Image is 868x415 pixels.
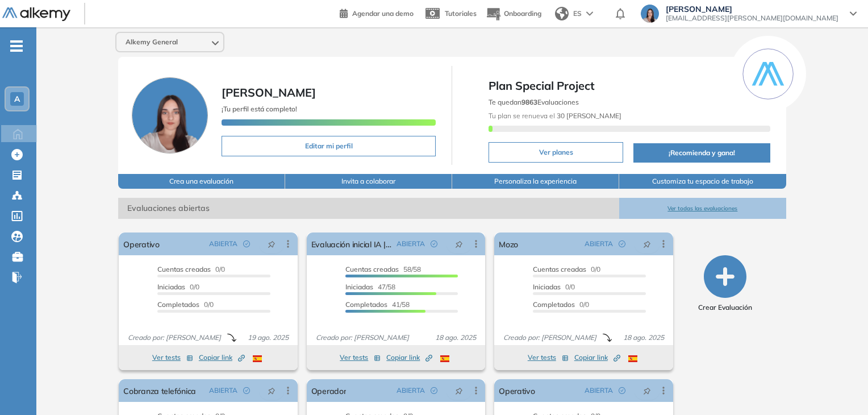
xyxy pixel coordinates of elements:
span: 0/0 [533,265,600,273]
span: Copiar link [199,352,245,363]
button: Customiza tu espacio de trabajo [619,174,786,189]
span: Iniciadas [345,283,373,291]
span: Creado por: [PERSON_NAME] [499,333,601,343]
span: 0/0 [157,283,199,291]
span: ABIERTA [209,239,237,249]
span: Tu plan se renueva el [489,111,621,120]
span: Alkemy General [126,38,178,47]
img: ESP [253,355,262,362]
span: 18 ago. 2025 [431,333,481,343]
span: 58/58 [345,265,421,273]
span: Creado por: [PERSON_NAME] [311,333,414,343]
a: Agendar una demo [340,6,414,19]
iframe: Chat Widget [664,284,868,415]
span: Completados [345,300,387,309]
button: Copiar link [574,351,620,364]
button: ¡Recomienda y gana! [633,143,770,163]
button: pushpin [259,381,284,400]
span: A [14,94,20,103]
img: world [555,7,569,20]
button: Personaliza la experiencia [452,174,619,189]
span: Copiar link [386,352,432,363]
button: pushpin [259,235,284,253]
span: ABIERTA [397,239,425,249]
span: [PERSON_NAME] [222,85,316,99]
span: Plan Special Project [489,77,770,94]
img: Logo [2,7,70,22]
span: Completados [533,300,575,309]
button: Onboarding [486,2,541,26]
span: check-circle [243,387,250,394]
button: Crear Evaluación [698,255,752,313]
a: Operativo [499,379,535,402]
span: ABIERTA [209,385,237,396]
button: Invita a colaborar [285,174,452,189]
span: ES [573,9,582,19]
button: Ver tests [528,351,569,364]
img: ESP [628,355,637,362]
span: Creado por: [PERSON_NAME] [123,333,226,343]
span: 19 ago. 2025 [243,333,293,343]
span: 0/0 [157,300,214,309]
span: check-circle [619,240,625,247]
button: pushpin [635,235,660,253]
span: pushpin [455,239,463,248]
span: Iniciadas [533,283,561,291]
button: pushpin [446,381,471,400]
span: check-circle [243,240,250,247]
button: Copiar link [199,351,245,364]
span: ABIERTA [585,239,613,249]
b: 30 [PERSON_NAME] [555,111,621,120]
span: ABIERTA [397,385,425,396]
span: pushpin [455,386,463,395]
button: Ver todas las evaluaciones [619,198,786,219]
span: pushpin [643,239,651,248]
span: Cuentas creadas [533,265,586,273]
a: Mozo [499,233,518,255]
span: Iniciadas [157,283,185,291]
button: Ver tests [152,351,193,364]
button: pushpin [446,235,471,253]
span: Onboarding [504,9,541,18]
span: Te quedan Evaluaciones [489,98,579,106]
span: [EMAIL_ADDRESS][PERSON_NAME][DOMAIN_NAME] [666,14,838,23]
span: ABIERTA [585,385,613,396]
span: 41/58 [345,300,410,309]
span: pushpin [268,239,276,248]
span: 0/0 [157,265,225,273]
button: Editar mi perfil [222,136,436,156]
span: pushpin [268,386,276,395]
div: Widget de chat [664,284,868,415]
span: Completados [157,300,199,309]
a: Operativo [123,233,160,255]
button: Crea una evaluación [118,174,285,189]
span: [PERSON_NAME] [666,5,838,14]
span: ¡Tu perfil está completo! [222,105,297,113]
i: - [10,45,23,47]
span: Tutoriales [445,9,477,18]
span: check-circle [431,387,437,394]
span: 0/0 [533,283,575,291]
a: Evaluación inicial IA | Academy | Pomelo [311,233,392,255]
a: Cobranza telefónica [123,379,196,402]
span: check-circle [619,387,625,394]
b: 9863 [521,98,537,106]
img: arrow [586,11,593,16]
span: Agendar una demo [352,9,414,18]
span: pushpin [643,386,651,395]
button: Copiar link [386,351,432,364]
button: pushpin [635,381,660,400]
span: Cuentas creadas [157,265,211,273]
span: 47/58 [345,283,395,291]
span: 18 ago. 2025 [619,333,669,343]
span: check-circle [431,240,437,247]
span: Copiar link [574,352,620,363]
span: 0/0 [533,300,589,309]
button: Ver tests [340,351,381,364]
img: ESP [440,355,449,362]
span: Cuentas creadas [345,265,399,273]
img: Foto de perfil [132,77,208,153]
span: Evaluaciones abiertas [118,198,619,219]
button: Ver planes [489,142,623,163]
a: Operador [311,379,347,402]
